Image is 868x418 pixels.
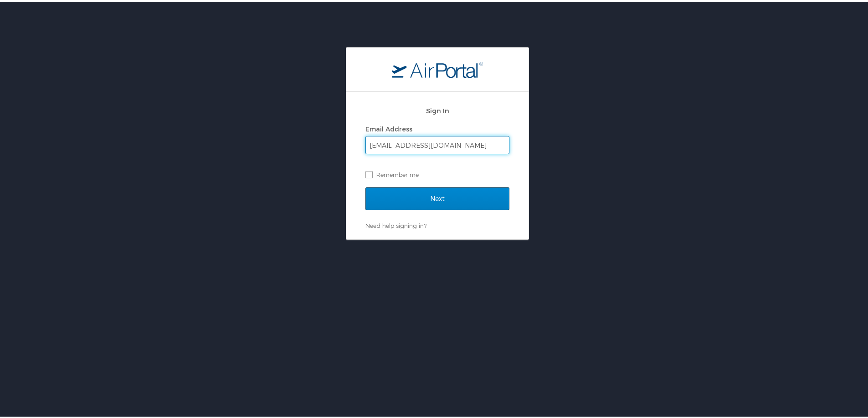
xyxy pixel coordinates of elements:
img: logo [392,60,483,76]
label: Email Address [365,123,412,131]
h2: Sign In [365,104,509,114]
label: Remember me [365,166,509,180]
input: Next [365,186,509,208]
a: Need help signing in? [365,220,426,227]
